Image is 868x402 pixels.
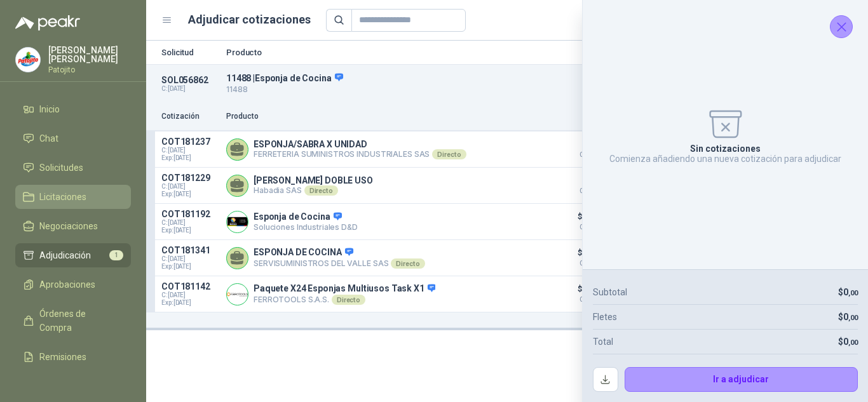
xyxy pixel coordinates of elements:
a: Adjudicación1 [15,243,131,267]
a: Negociaciones [15,214,131,238]
a: Remisiones [15,345,131,369]
button: Ir a adjudicar [625,367,858,392]
p: $ 18.445.000 [560,281,624,303]
a: Aprobaciones [15,272,131,297]
span: 0 [843,287,858,297]
p: SERVISUMINISTROS DEL VALLE SAS [254,258,425,269]
p: Esponja de Cocina [254,211,358,223]
p: COT181229 [161,173,219,183]
span: Negociaciones [39,219,98,233]
p: Fletes [593,310,617,324]
p: ESPONJA/SABRA X UNIDAD [254,139,466,149]
span: Inicio [39,102,60,116]
span: Exp: [DATE] [161,227,219,234]
p: SOL056862 [161,75,219,85]
p: Cotización [161,111,219,123]
p: C: [DATE] [161,85,219,93]
p: Habadia SAS [254,185,373,196]
p: Subtotal [593,285,627,299]
span: Crédito 45 días [560,297,624,303]
span: Remisiones [39,350,86,364]
p: Patojito [48,66,131,74]
p: FERRETERIA SUMINISTROS INDUSTRIALES SAS [254,149,466,159]
p: Producto [226,48,670,57]
p: $ 4.760.000 [560,137,624,158]
p: Producto [226,111,553,123]
img: Company Logo [227,211,248,232]
p: ESPONJA DE COCINA [254,247,425,258]
div: Directo [304,185,338,196]
span: Exp: [DATE] [161,299,219,307]
p: Sin cotizaciones [690,144,761,154]
span: Aprobaciones [39,278,95,291]
span: Órdenes de Compra [39,307,119,335]
img: Company Logo [16,48,40,72]
a: Inicio [15,97,131,121]
span: ,00 [848,289,858,297]
p: Total [593,335,613,349]
div: Directo [332,295,365,305]
span: Exp: [DATE] [161,154,219,162]
span: Solicitudes [39,161,83,175]
p: FERROTOOLS S.A.S. [254,295,435,305]
p: COT181341 [161,245,219,255]
span: ,00 [848,314,858,322]
span: 0 [843,337,858,347]
p: 11488 [226,84,670,96]
span: C: [DATE] [161,291,219,299]
p: $ 16.660.000 [560,245,624,267]
span: Licitaciones [39,190,86,204]
p: COT181192 [161,209,219,219]
a: Órdenes de Compra [15,302,131,340]
a: Licitaciones [15,185,131,209]
img: Logo peakr [15,15,80,30]
p: COT181237 [161,137,219,147]
img: Company Logo [227,284,248,305]
p: COT181142 [161,281,219,291]
span: Chat [39,131,58,145]
a: Solicitudes [15,156,131,180]
p: $ 11.642.722 [560,209,624,231]
a: Chat [15,126,131,151]
p: Precio [560,111,624,123]
p: 11488 | Esponja de Cocina [226,72,670,84]
span: Crédito 60 días [560,224,624,231]
p: Comienza añadiendo una nueva cotización para adjudicar [609,154,841,164]
span: 1 [109,250,123,260]
p: Solicitud [161,48,219,57]
span: Exp: [DATE] [161,191,219,198]
p: [PERSON_NAME] [PERSON_NAME] [48,46,131,64]
h1: Adjudicar cotizaciones [188,11,311,29]
div: Directo [391,258,424,269]
span: C: [DATE] [161,219,219,227]
span: Adjudicación [39,248,91,262]
span: C: [DATE] [161,183,219,191]
span: C: [DATE] [161,147,219,154]
span: 0 [843,312,858,322]
span: Crédito 60 días [560,152,624,158]
span: ,00 [848,338,858,347]
span: Crédito 30 días [560,260,624,267]
span: C: [DATE] [161,255,219,263]
p: [PERSON_NAME] DOBLE USO [254,175,373,185]
p: $ 5.950.000 [560,173,624,194]
div: Directo [432,149,466,159]
p: $ [838,310,858,324]
p: $ [838,285,858,299]
p: $ [838,335,858,349]
span: Crédito 60 días [560,188,624,194]
p: Soluciones Industriales D&D [254,222,358,232]
p: Paquete X24 Esponjas Multiusos Task X1 [254,283,435,295]
span: Exp: [DATE] [161,263,219,271]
